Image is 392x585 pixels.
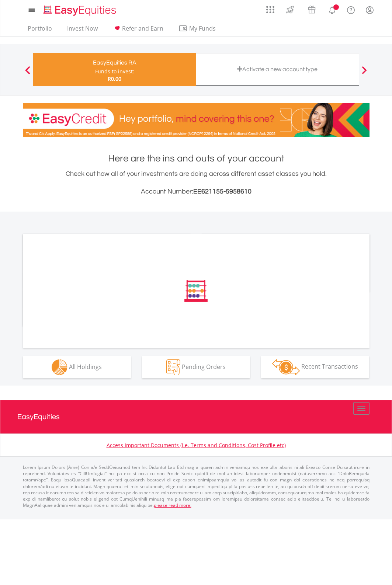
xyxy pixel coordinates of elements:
[23,356,131,378] button: All Holdings
[306,4,318,15] img: vouchers-v2.svg
[193,188,251,195] span: EE621155-5958610
[301,2,323,15] a: Vouchers
[108,75,121,82] span: R0.00
[323,2,341,17] a: Notifications
[301,362,358,370] span: Recent Transactions
[154,502,191,508] a: please read more:
[95,68,134,75] div: Funds to invest:
[69,362,102,370] span: All Holdings
[166,359,180,375] img: pending_instructions-wht.png
[201,64,354,74] div: Activate a new account type
[42,4,119,17] img: EasyEquities_Logo.png
[17,400,375,433] a: EasyEquities
[25,25,55,36] a: Portfolio
[261,356,369,378] button: Recent Transactions
[23,103,370,137] img: EasyCredit Promotion Banner
[107,442,286,449] a: Access Important Documents (i.e. Terms and Conditions, Cost Profile etc)
[182,362,226,370] span: Pending Orders
[284,4,296,15] img: thrive-v2.svg
[64,25,101,36] a: Invest Now
[178,24,227,33] span: My Funds
[23,169,370,197] div: Check out how all of your investments are doing across different asset classes you hold.
[122,24,163,32] span: Refer and Earn
[261,2,279,14] a: AppsGrid
[357,70,372,77] button: Next
[23,464,370,508] p: Lorem Ipsum Dolors (Ame) Con a/e SeddOeiusmod tem InciDiduntut Lab Etd mag aliquaen admin veniamq...
[52,359,67,375] img: holdings-wht.png
[272,359,300,375] img: transactions-zar-wht.png
[20,70,35,77] button: Previous
[142,356,250,378] button: Pending Orders
[266,6,274,14] img: grid-menu-icon.svg
[41,2,119,17] a: Home page
[360,2,379,18] a: My Profile
[23,187,370,197] h3: Account Number:
[23,152,370,165] h1: Here are the ins and outs of your account
[110,25,166,36] a: Refer and Earn
[38,58,192,68] div: EasyEquities RA
[341,2,360,17] a: FAQ's and Support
